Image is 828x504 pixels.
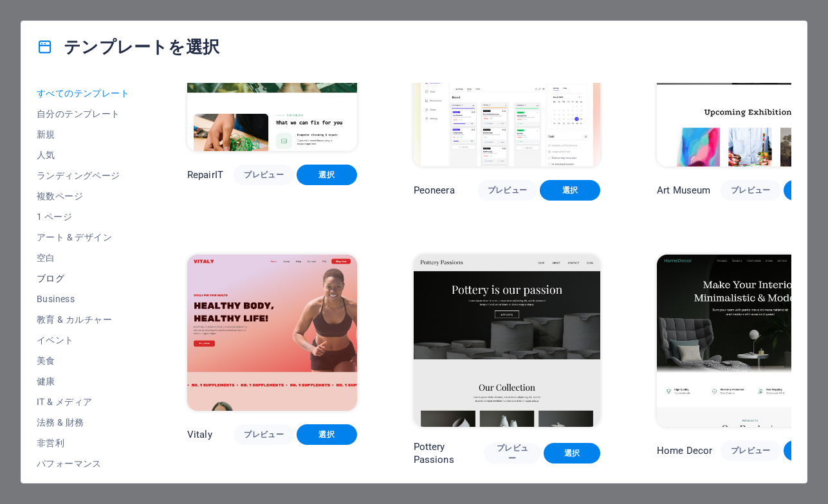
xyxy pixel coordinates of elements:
button: すべてのテンプレート [37,83,131,104]
span: 健康 [37,376,131,386]
button: 1 ページ [37,206,131,227]
button: 健康 [37,371,131,392]
button: 選択 [297,165,357,185]
span: アート & デザイン [37,232,131,242]
button: アート & デザイン [37,227,131,248]
span: プレビュー [731,446,771,456]
span: 新規 [37,129,131,139]
p: Vitaly [187,428,212,441]
button: IT & メディア [37,392,131,412]
button: 選択 [540,180,600,201]
span: 選択 [307,170,347,180]
span: すべてのテンプレート [37,88,131,98]
span: 空白 [37,253,131,263]
span: 美食 [37,355,131,366]
span: 選択 [550,185,590,195]
span: パフォーマンス [37,458,131,469]
span: IT & メディア [37,397,131,407]
button: 自分のテンプレート [37,104,131,124]
button: プレビュー [484,443,540,464]
p: Peoneera [414,184,455,197]
button: 空白 [37,248,131,268]
span: 複数ページ [37,191,131,201]
span: プレビュー [731,185,771,195]
button: ブログ [37,268,131,289]
img: Pottery Passions [414,255,600,427]
button: プレビュー [721,180,781,201]
span: Business [37,294,131,304]
button: 新規 [37,124,131,145]
button: プレビュー [477,180,538,201]
button: ランディングページ [37,165,131,186]
button: 法務 & 財務 [37,412,131,433]
span: イベント [37,335,131,345]
button: パフォーマンス [37,453,131,474]
span: 法務 & 財務 [37,417,131,428]
span: 人気 [37,150,131,160]
h4: テンプレートを選択 [37,37,219,57]
button: Business [37,289,131,309]
p: RepairIT [187,168,223,181]
img: Vitaly [187,255,357,411]
span: 教育 & カルチャー [37,314,131,325]
button: イベント [37,330,131,350]
p: Art Museum [657,184,710,197]
span: 非営利 [37,438,131,448]
span: 選択 [307,429,347,440]
span: 選択 [554,448,590,458]
button: 選択 [297,424,357,445]
button: 複数ページ [37,186,131,206]
button: 選択 [544,443,600,464]
button: プレビュー [234,165,294,185]
span: 1 ページ [37,212,131,222]
span: ランディングページ [37,170,131,181]
p: Pottery Passions [414,440,484,466]
span: プレビュー [488,185,528,195]
button: 非営利 [37,433,131,453]
span: プレビュー [244,429,284,440]
button: 美食 [37,350,131,371]
button: 人気 [37,145,131,165]
span: 自分のテンプレート [37,109,131,119]
span: プレビュー [244,170,284,180]
button: プレビュー [721,440,781,461]
span: プレビュー [494,443,530,464]
span: ブログ [37,273,131,283]
button: プレビュー [234,424,294,445]
p: Home Decor [657,444,712,457]
button: 教育 & カルチャー [37,309,131,330]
